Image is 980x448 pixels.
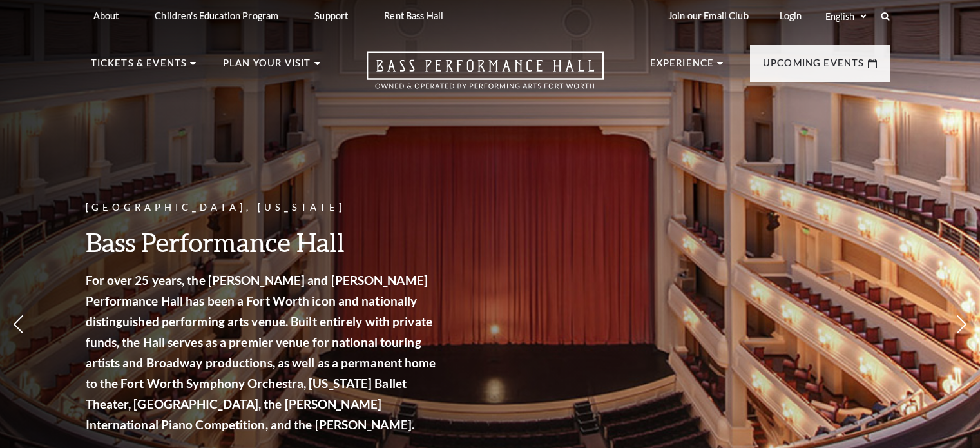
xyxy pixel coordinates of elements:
[86,200,440,216] p: [GEOGRAPHIC_DATA], [US_STATE]
[91,55,187,79] p: Tickets & Events
[93,10,119,21] p: About
[155,10,278,21] p: Children's Education Program
[223,55,311,79] p: Plan Your Visit
[86,226,440,258] h3: Bass Performance Hall
[314,10,348,21] p: Support
[384,10,443,21] p: Rent Bass Hall
[86,273,436,432] strong: For over 25 years, the [PERSON_NAME] and [PERSON_NAME] Performance Hall has been a Fort Worth ico...
[650,55,715,79] p: Experience
[823,10,869,23] select: Select:
[763,55,865,79] p: Upcoming Events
